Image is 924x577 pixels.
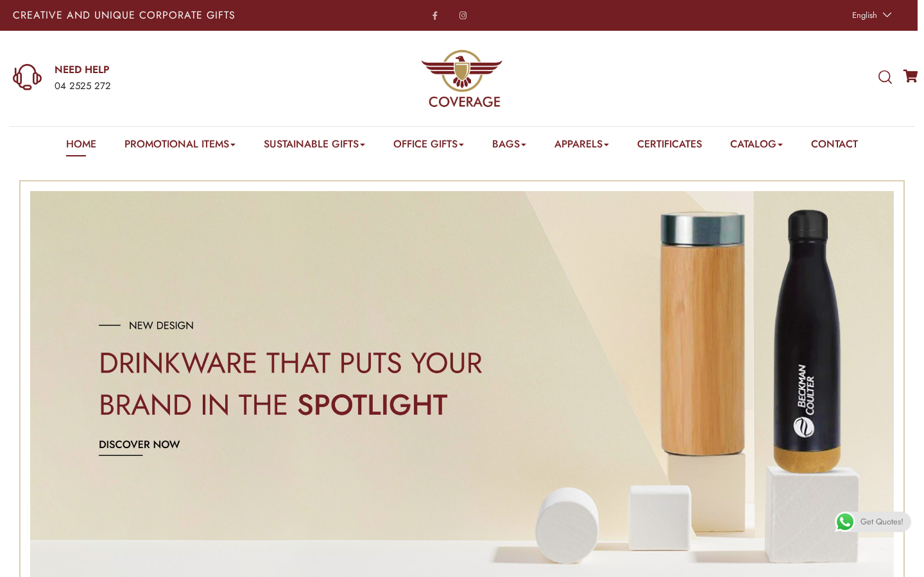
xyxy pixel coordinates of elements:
span: English [852,9,877,21]
a: Bags [492,137,526,156]
a: Contact [811,137,858,156]
a: Certificates [637,137,702,156]
a: Catalog [730,137,783,156]
span: Get Quotes! [860,512,903,532]
a: Promotional Items [124,137,235,156]
a: NEED HELP [55,63,302,77]
p: Creative and Unique Corporate Gifts [13,10,363,21]
a: Home [66,137,96,156]
a: Apparels [554,137,609,156]
a: Sustainable Gifts [264,137,365,156]
div: 04 2525 272 [55,78,302,95]
a: English [846,6,895,24]
a: Office Gifts [393,137,464,156]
